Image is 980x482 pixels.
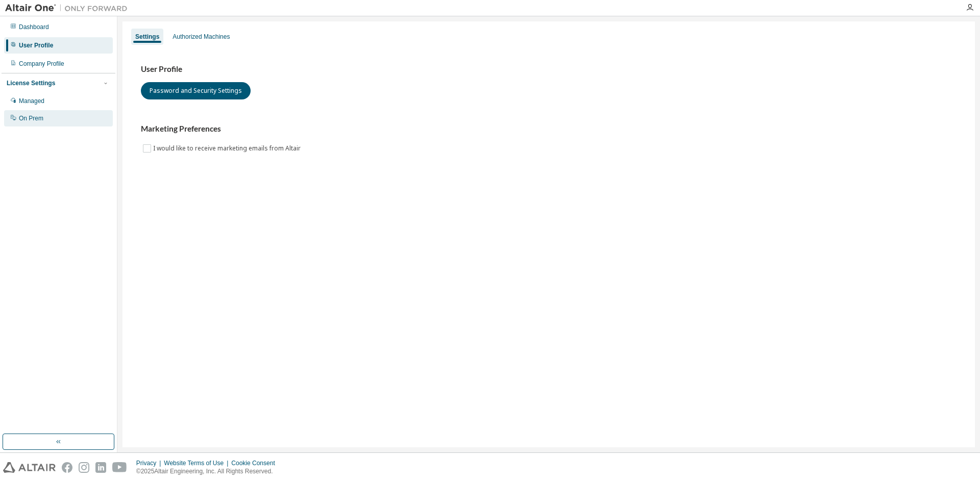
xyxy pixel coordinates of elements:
div: Company Profile [19,60,64,68]
div: Authorized Machines [173,33,230,41]
div: Cookie Consent [231,459,281,467]
div: Dashboard [19,23,49,31]
h3: Marketing Preferences [141,124,957,134]
div: Website Terms of Use [164,459,231,467]
div: On Prem [19,114,43,122]
img: youtube.svg [112,462,127,473]
label: I would like to receive marketing emails from Altair [153,142,303,155]
div: Managed [19,97,44,105]
img: Altair One [5,3,133,13]
img: instagram.svg [79,462,89,473]
div: User Profile [19,41,53,49]
img: linkedin.svg [95,462,106,473]
img: facebook.svg [62,462,72,473]
h3: User Profile [141,64,957,74]
div: License Settings [7,79,55,87]
div: Privacy [136,459,164,467]
p: © 2025 Altair Engineering, Inc. All Rights Reserved. [136,467,281,476]
div: Settings [135,33,159,41]
img: altair_logo.svg [3,462,56,473]
button: Password and Security Settings [141,82,251,99]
